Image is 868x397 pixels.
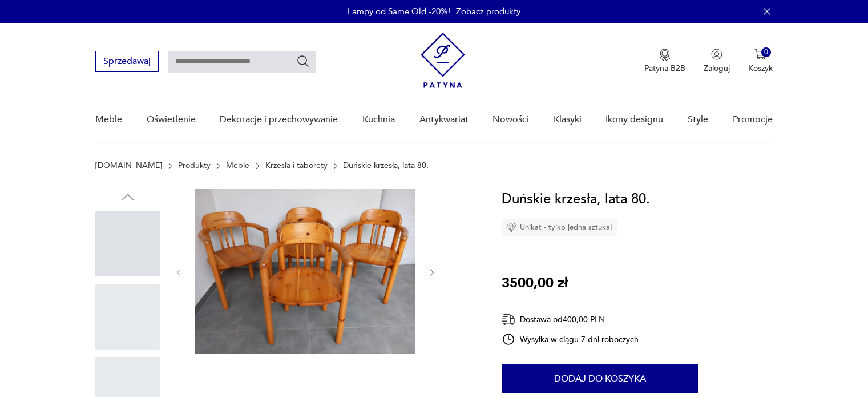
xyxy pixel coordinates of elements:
[605,98,663,142] a: Ikony designu
[644,49,685,74] a: Ikona medaluPatyna B2B
[348,6,450,17] p: Lampy od Same Old -20%!
[502,272,568,294] p: 3500,00 zł
[226,161,249,170] a: Meble
[220,98,338,142] a: Dekoracje i przechowywanie
[421,33,465,88] img: Patyna - sklep z meblami i dekoracjami vintage
[502,312,639,327] div: Dostawa od 400,00 PLN
[506,222,516,232] img: Ikona diamentu
[733,98,773,142] a: Promocje
[147,98,196,142] a: Oświetlenie
[711,49,722,60] img: Ikonka użytkownika
[502,219,617,236] div: Unikat - tylko jedna sztuka!
[761,47,771,57] div: 0
[754,49,766,60] img: Ikona koszyka
[502,189,650,210] h1: Duńskie krzesła, lata 80.
[659,49,671,61] img: Ikona medalu
[644,63,685,74] p: Patyna B2B
[95,58,159,66] a: Sprzedawaj
[502,364,698,393] button: Dodaj do koszyka
[95,161,162,170] a: [DOMAIN_NAME]
[502,312,515,327] img: Ikona dostawy
[362,98,395,142] a: Kuchnia
[95,51,159,72] button: Sprzedawaj
[95,98,122,142] a: Meble
[748,63,773,74] p: Koszyk
[704,49,730,74] button: Zaloguj
[554,98,582,142] a: Klasyki
[456,6,520,17] a: Zobacz produkty
[492,98,529,142] a: Nowości
[419,98,469,142] a: Antykwariat
[265,161,328,170] a: Krzesła i taborety
[688,98,708,142] a: Style
[748,49,773,74] button: 0Koszyk
[343,161,429,170] p: Duńskie krzesła, lata 80.
[644,49,685,74] button: Patyna B2B
[178,161,211,170] a: Produkty
[704,63,730,74] p: Zaloguj
[502,332,639,346] div: Wysyłka w ciągu 7 dni roboczych
[195,189,415,354] img: Zdjęcie produktu Duńskie krzesła, lata 80.
[296,54,310,68] button: Szukaj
